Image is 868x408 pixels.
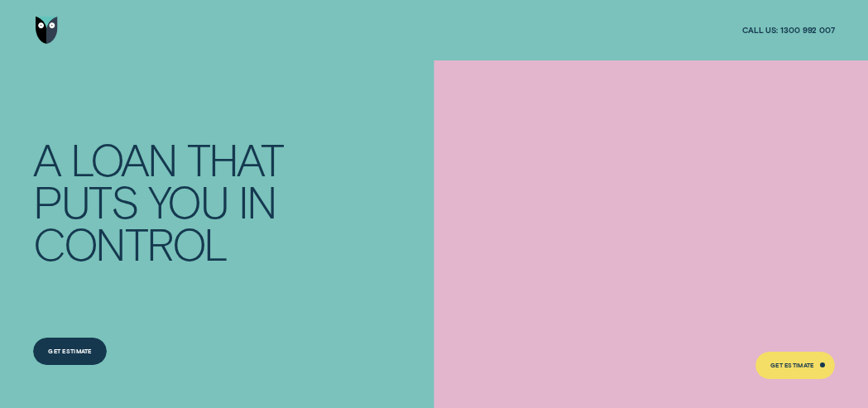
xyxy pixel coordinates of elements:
h4: A LOAN THAT PUTS YOU IN CONTROL [33,138,295,264]
a: Get Estimate [33,338,107,365]
img: Wisr [36,17,58,44]
a: Call us:1300 992 007 [742,25,835,36]
span: Call us: [742,25,778,36]
a: Get Estimate [755,352,835,379]
span: 1300 992 007 [780,25,835,36]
